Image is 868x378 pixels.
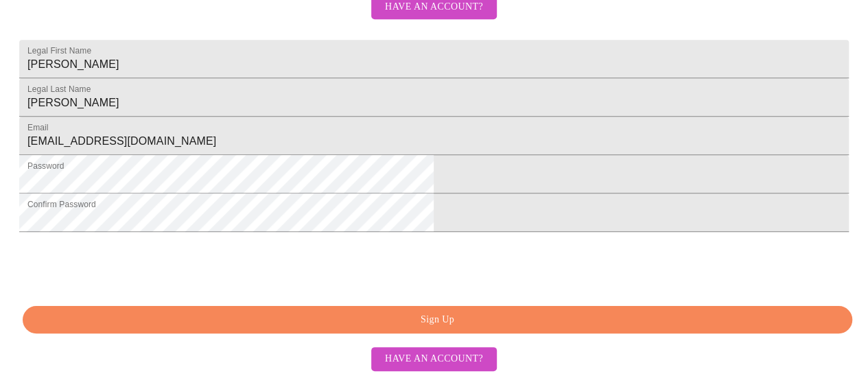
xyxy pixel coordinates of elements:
span: Have an account? [385,351,483,368]
a: Have an account? [368,10,500,22]
span: Sign Up [38,311,836,329]
iframe: reCAPTCHA [19,239,228,292]
a: Have an account? [368,352,500,364]
button: Sign Up [23,306,852,334]
button: Have an account? [371,347,497,371]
